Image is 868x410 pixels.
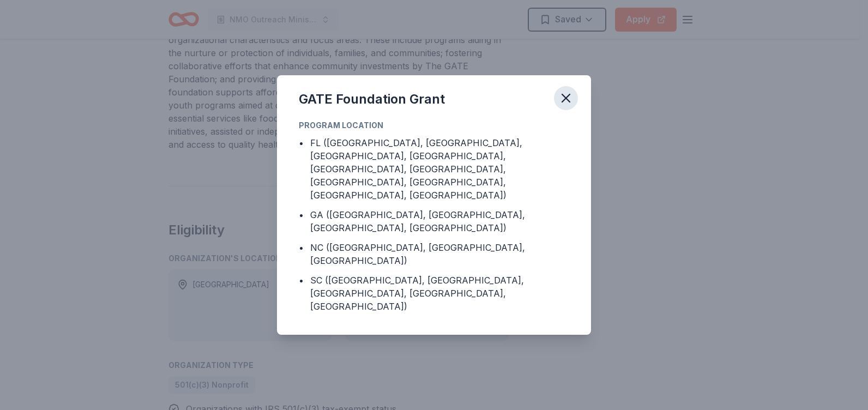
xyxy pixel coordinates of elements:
[299,136,304,149] div: •
[310,136,569,202] div: FL ([GEOGRAPHIC_DATA], [GEOGRAPHIC_DATA], [GEOGRAPHIC_DATA], [GEOGRAPHIC_DATA], [GEOGRAPHIC_DATA]...
[299,208,304,221] div: •
[299,241,304,254] div: •
[299,119,569,132] div: Program Location
[310,208,569,234] div: GA ([GEOGRAPHIC_DATA], [GEOGRAPHIC_DATA], [GEOGRAPHIC_DATA], [GEOGRAPHIC_DATA])
[310,241,569,267] div: NC ([GEOGRAPHIC_DATA], [GEOGRAPHIC_DATA], [GEOGRAPHIC_DATA])
[299,91,445,108] div: GATE Foundation Grant
[310,274,569,313] div: SC ([GEOGRAPHIC_DATA], [GEOGRAPHIC_DATA], [GEOGRAPHIC_DATA], [GEOGRAPHIC_DATA], [GEOGRAPHIC_DATA])
[299,274,304,287] div: •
